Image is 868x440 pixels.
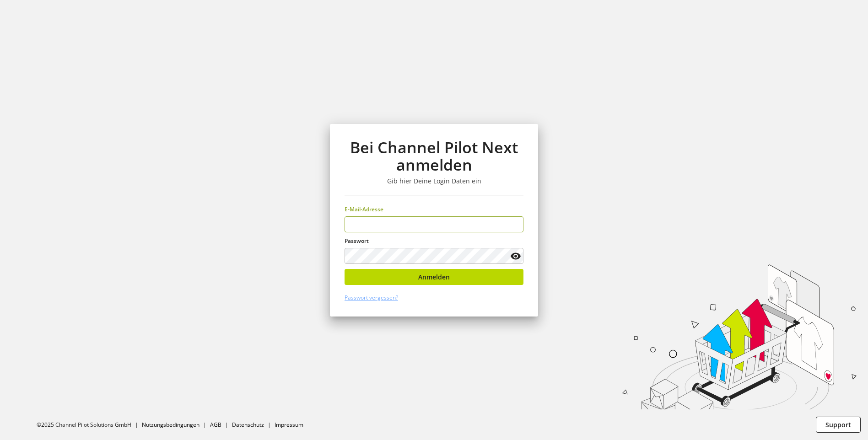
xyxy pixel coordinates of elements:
button: Support [816,417,861,433]
span: Passwort [345,237,369,245]
a: Impressum [275,421,303,429]
li: ©2025 Channel Pilot Solutions GmbH [37,421,142,429]
a: Datenschutz [232,421,264,429]
span: Anmelden [418,272,450,282]
h1: Bei Channel Pilot Next anmelden [345,139,523,174]
a: Passwort vergessen? [345,294,398,301]
h3: Gib hier Deine Login Daten ein [345,177,523,185]
button: Anmelden [345,269,523,285]
a: Nutzungsbedingungen [142,421,199,429]
a: AGB [210,421,221,429]
span: E-Mail-Adresse [345,205,383,213]
span: Support [825,420,851,429]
